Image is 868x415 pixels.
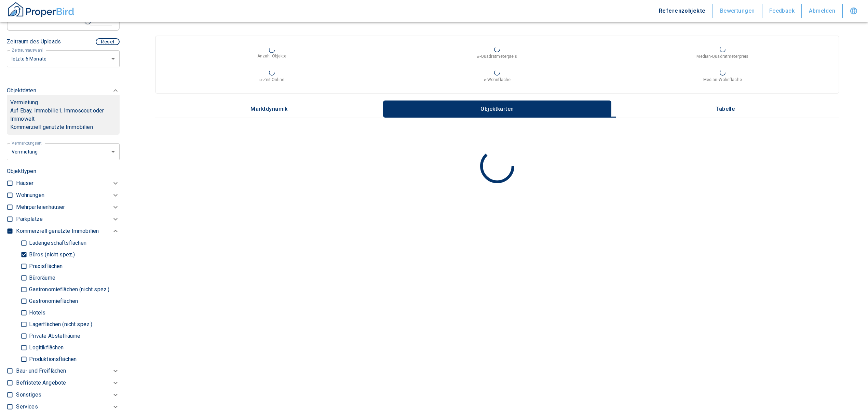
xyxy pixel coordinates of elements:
[16,177,120,189] div: Häuser
[155,101,839,118] div: wrapped label tabs example
[16,203,65,211] p: Mehrparteienhäuser
[27,322,92,327] p: Lagerflächen (nicht spez.)
[16,213,120,225] div: Parkplätze
[250,106,288,112] p: Marktdynamik
[10,98,38,107] p: Vermietung
[480,106,514,112] p: Objektkarten
[16,225,120,237] div: Kommerziell genutzte Immobilien
[7,1,75,21] button: ProperBird Logo and Home Button
[16,227,99,235] p: Kommerziell genutzte Immobilien
[16,179,33,187] p: Häuser
[7,80,120,142] div: ObjektdatenVermietungAuf Ebay, Immobilie1, Immoscout oder ImmoweltKommerziell genutzte Immobilien
[703,77,742,83] p: Median-Wohnfläche
[713,4,762,18] button: Bewertungen
[7,50,120,68] div: letzte 6 Monate
[27,275,55,281] p: Büroräume
[96,38,120,45] button: Reset
[16,377,120,389] div: Befristete Angebote
[802,4,843,18] button: Abmelden
[10,107,116,123] p: Auf Ebay, Immobilie1, Immoscout oder Immowelt
[16,379,66,387] p: Befristete Angebote
[652,4,713,18] button: Referenzobjekte
[27,345,64,350] p: Logitikflächen
[27,252,75,257] p: Büros (nicht spez.)
[10,123,116,131] p: Kommerziell genutzte Immobilien
[16,367,66,375] p: Bau- und Freiflächen
[16,401,120,413] div: Services
[7,38,61,46] p: Zeitraum des Uploads
[762,4,802,18] button: Feedback
[16,403,38,411] p: Services
[16,391,41,399] p: Sonstiges
[259,77,284,83] p: ⌀-Zeit Online
[696,53,748,59] p: Median-Quadratmeterpreis
[16,365,120,377] div: Bau- und Freiflächen
[16,389,120,401] div: Sonstiges
[16,189,120,201] div: Wohnungen
[27,298,78,304] p: Gastronomieflächen
[484,77,511,83] p: ⌀-Wohnfläche
[27,357,77,362] p: Produktionsflächen
[7,1,75,18] img: ProperBird Logo and Home Button
[257,53,287,59] p: Anzahl Objekte
[708,106,742,112] p: Tabelle
[27,240,86,246] p: Ladengeschäftsflächen
[7,86,36,95] p: Objektdaten
[27,264,63,269] p: Praxisflächen
[27,310,45,316] p: Hotels
[16,191,44,199] p: Wohnungen
[7,143,120,161] div: letzte 6 Monate
[7,167,120,175] p: Objekttypen
[477,53,517,59] p: ⌀-Quadratmeterpreis
[27,333,80,339] p: Private Abstellräume
[27,287,109,292] p: Gastronomieflächen (nicht spez.)
[16,201,120,213] div: Mehrparteienhäuser
[16,215,43,223] p: Parkplätze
